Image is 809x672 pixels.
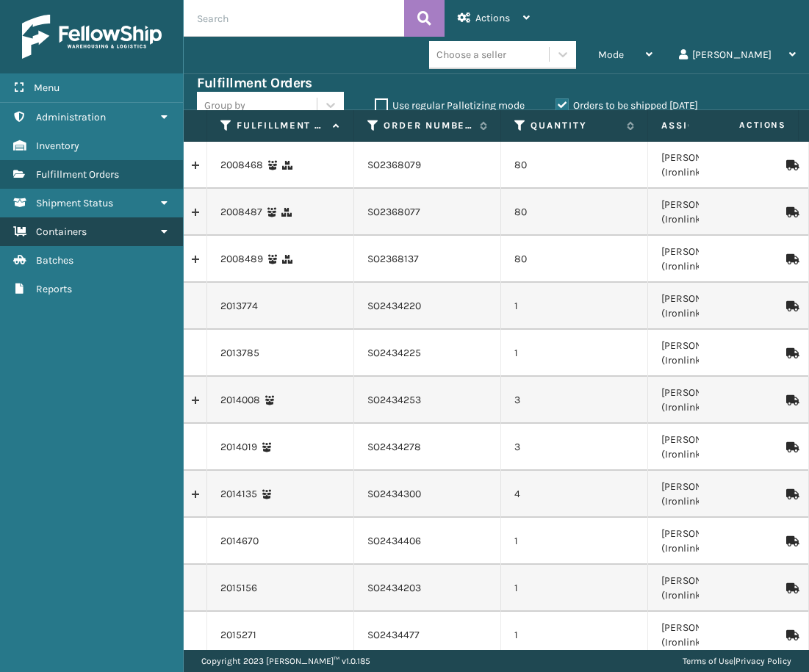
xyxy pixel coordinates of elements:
[786,536,795,546] i: Mark as Shipped
[648,565,795,612] td: [PERSON_NAME] (Ironlink Logistics)
[36,225,87,238] span: Containers
[683,650,791,672] div: |
[384,119,472,132] label: Order Number
[501,330,648,377] td: 1
[736,656,791,666] a: Privacy Policy
[786,583,795,593] i: Mark as Shipped
[220,158,263,173] a: 2008468
[648,330,795,377] td: [PERSON_NAME] (Ironlink Logistics)
[786,489,795,499] i: Mark as Shipped
[354,330,501,377] td: SO2434225
[648,424,795,471] td: [PERSON_NAME] (Ironlink Logistics)
[354,189,501,236] td: SO2368077
[648,377,795,424] td: [PERSON_NAME] (Ironlink Logistics)
[501,236,648,283] td: 80
[436,47,506,62] div: Choose a seller
[220,252,263,267] a: 2008489
[648,612,795,659] td: [PERSON_NAME] (Ironlink Logistics)
[679,37,796,73] div: [PERSON_NAME]
[220,346,259,361] a: 2013785
[36,140,79,152] span: Inventory
[36,283,72,295] span: Reports
[648,471,795,518] td: [PERSON_NAME] (Ironlink Logistics)
[786,630,795,640] i: Mark as Shipped
[501,377,648,424] td: 3
[220,440,257,455] a: 2014019
[220,487,257,502] a: 2014135
[786,207,795,217] i: Mark as Shipped
[648,236,795,283] td: [PERSON_NAME] (Ironlink Logistics)
[36,254,73,267] span: Batches
[786,301,795,311] i: Mark as Shipped
[786,254,795,264] i: Mark as Shipped
[354,424,501,471] td: SO2434278
[197,74,312,92] h3: Fulfillment Orders
[501,471,648,518] td: 4
[501,189,648,236] td: 80
[786,395,795,405] i: Mark as Shipped
[36,111,106,123] span: Administration
[501,565,648,612] td: 1
[786,160,795,170] i: Mark as Shipped
[501,142,648,189] td: 80
[220,299,258,314] a: 2013774
[201,650,370,672] p: Copyright 2023 [PERSON_NAME]™ v 1.0.185
[598,48,624,61] span: Mode
[501,612,648,659] td: 1
[354,142,501,189] td: SO2368079
[36,197,113,209] span: Shipment Status
[501,518,648,565] td: 1
[648,142,795,189] td: [PERSON_NAME] (Ironlink Logistics)
[220,628,256,643] a: 2015271
[683,656,733,666] a: Terms of Use
[555,99,698,112] label: Orders to be shipped [DATE]
[648,283,795,330] td: [PERSON_NAME] (Ironlink Logistics)
[693,113,795,137] span: Actions
[501,283,648,330] td: 1
[204,98,245,113] div: Group by
[34,82,60,94] span: Menu
[531,119,619,132] label: Quantity
[648,518,795,565] td: [PERSON_NAME] (Ironlink Logistics)
[354,377,501,424] td: SO2434253
[354,518,501,565] td: SO2434406
[237,119,326,132] label: Fulfillment Order Id
[220,581,257,596] a: 2015156
[354,283,501,330] td: SO2434220
[501,424,648,471] td: 3
[220,534,259,549] a: 2014670
[648,189,795,236] td: [PERSON_NAME] (Ironlink Logistics)
[220,205,262,220] a: 2008487
[354,612,501,659] td: SO2434477
[786,442,795,452] i: Mark as Shipped
[375,99,525,112] label: Use regular Palletizing mode
[661,119,766,132] label: Assigned Warehouse
[475,12,510,24] span: Actions
[354,565,501,612] td: SO2434203
[220,393,260,408] a: 2014008
[786,348,795,358] i: Mark as Shipped
[22,15,162,59] img: logo
[354,471,501,518] td: SO2434300
[354,236,501,283] td: SO2368137
[36,168,119,181] span: Fulfillment Orders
